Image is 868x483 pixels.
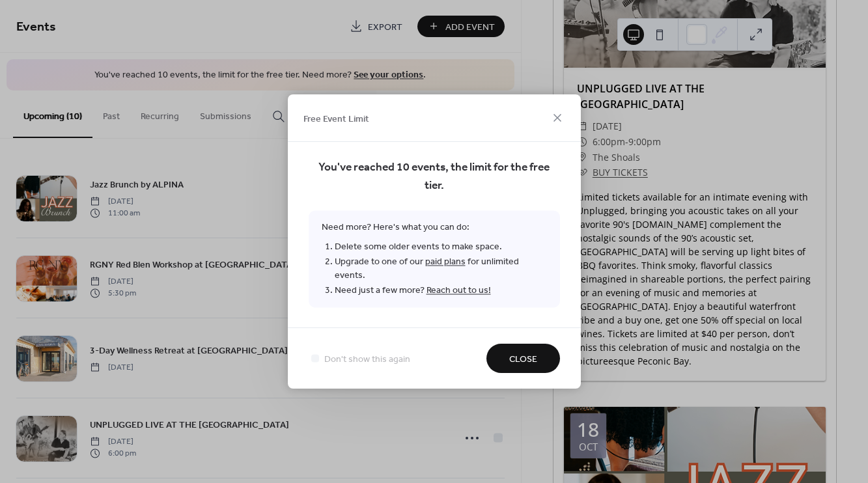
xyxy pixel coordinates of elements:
span: Close [509,353,537,366]
span: You've reached 10 events, the limit for the free tier. [309,159,560,195]
a: Reach out to us! [427,282,491,299]
span: Don't show this again [324,353,410,366]
span: Free Event Limit [303,112,369,126]
span: Need more? Here's what you can do: [309,211,560,308]
li: Delete some older events to make space. [335,240,547,255]
button: Close [486,344,560,373]
li: Upgrade to one of our for unlimited events. [335,255,547,283]
a: paid plans [425,253,466,271]
li: Need just a few more? [335,283,547,298]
